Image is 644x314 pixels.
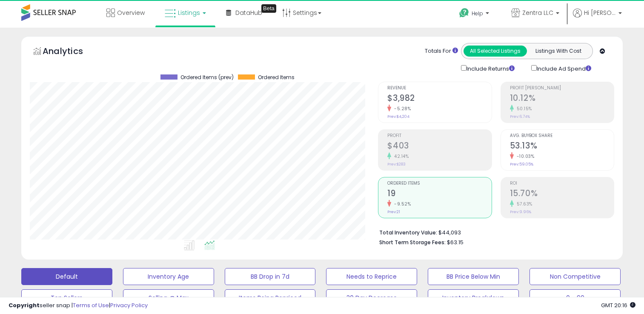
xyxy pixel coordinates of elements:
h2: 19 [387,188,491,200]
button: All Selected Listings [464,46,527,57]
span: Avg. Buybox Share [510,134,614,138]
button: Listings With Cost [527,46,590,57]
small: 57.63% [514,201,532,207]
span: Ordered Items [258,74,295,80]
small: -9.52% [391,201,411,207]
span: Zentra LLC [522,9,553,17]
span: Help [472,10,483,17]
a: Terms of Use [73,301,109,309]
small: Prev: 21 [387,209,400,214]
h2: 53.13% [510,141,614,152]
small: 42.14% [391,153,409,160]
a: Hi [PERSON_NAME] [573,9,622,28]
button: Top Sellers [21,289,112,306]
span: Profit [PERSON_NAME] [510,86,614,91]
button: Needs to Reprice [326,268,417,285]
button: BB Price Below Min [428,268,519,285]
small: Prev: $283 [387,162,406,167]
span: Ordered Items (prev) [180,74,234,80]
button: 0 - 90 [530,289,621,306]
small: Prev: 9.96% [510,209,531,214]
small: Prev: $4,204 [387,114,409,119]
span: Profit [387,134,491,138]
span: Revenue [387,86,491,91]
button: BB Drop in 7d [225,268,316,285]
small: Prev: 6.74% [510,114,530,119]
small: -10.03% [514,153,535,160]
div: seller snap | | [9,302,148,310]
a: Help [452,1,498,28]
span: Hi [PERSON_NAME] [584,9,616,17]
div: Tooltip anchor [261,4,276,13]
a: Privacy Policy [110,301,148,309]
div: Totals For [425,47,458,55]
button: Items Being Repriced [225,289,316,306]
button: Selling @ Max [123,289,214,306]
span: DataHub [235,9,262,17]
div: Include Ad Spend [525,63,605,73]
button: Inventory Breakdown [428,289,519,306]
span: $63.15 [447,238,464,246]
h2: 10.12% [510,93,614,105]
button: 30 Day Decrease [326,289,417,306]
b: Short Term Storage Fees: [379,239,446,246]
small: 50.15% [514,106,532,112]
span: Ordered Items [387,181,491,186]
span: ROI [510,181,614,186]
small: -5.28% [391,106,411,112]
h2: 15.70% [510,188,614,200]
button: Inventory Age [123,268,214,285]
span: 2025-10-13 20:16 GMT [601,301,635,309]
span: Listings [178,9,200,17]
b: Total Inventory Value: [379,229,437,236]
i: Get Help [459,8,469,18]
h5: Analytics [43,45,100,59]
strong: Copyright [9,301,40,309]
div: Include Returns [455,63,525,73]
h2: $3,982 [387,93,491,105]
small: Prev: 59.05% [510,162,533,167]
span: Overview [117,9,145,17]
li: $44,093 [379,227,608,237]
h2: $403 [387,141,491,152]
button: Non Competitive [530,268,621,285]
button: Default [21,268,112,285]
